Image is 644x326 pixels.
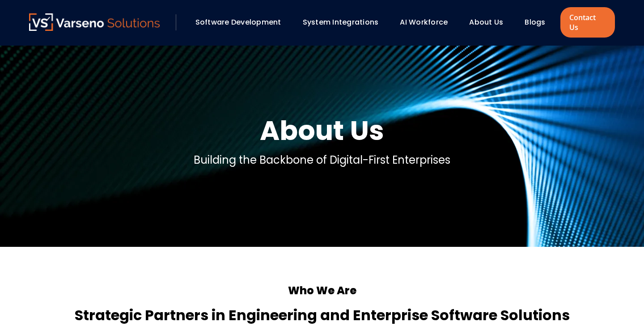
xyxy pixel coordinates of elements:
[260,113,384,148] h1: About Us
[194,152,450,168] p: Building the Backbone of Digital-First Enterprises
[29,283,615,299] h5: Who We Are
[400,17,448,27] a: AI Workforce
[465,15,516,30] div: About Us
[195,17,281,27] a: Software Development
[525,17,545,27] a: Blogs
[191,15,294,30] div: Software Development
[395,15,460,30] div: AI Workforce
[29,305,615,326] h4: Strategic Partners in Engineering and Enterprise Software Solutions
[298,15,391,30] div: System Integrations
[303,17,379,27] a: System Integrations
[469,17,503,27] a: About Us
[29,13,160,31] img: Varseno Solutions – Product Engineering & IT Services
[560,7,615,38] a: Contact Us
[520,15,558,30] div: Blogs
